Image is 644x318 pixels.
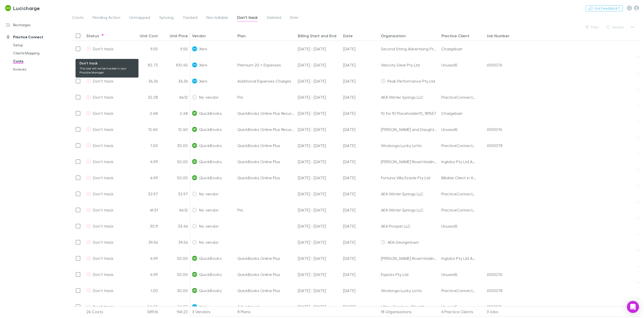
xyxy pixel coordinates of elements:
span: No vendor [199,89,219,105]
span: Don’t track [93,127,114,132]
div: Chargebarr [441,105,462,121]
div: 02 Jan 2025 [341,282,379,299]
div: 01 Feb - 28 Feb 25 [296,202,341,218]
div: 27 Aug 2024 [341,299,379,315]
div: 07 May - 07 Jun 25 [296,121,341,137]
img: QuickBooks's Logo [192,143,197,148]
img: QuickBooks's Logo [192,175,197,180]
div: 2.48 [130,105,160,121]
a: Invoices [8,65,70,73]
img: No vendor's Logo [192,224,197,229]
img: No vendor's Logo [192,95,197,100]
div: J000076 [487,299,502,314]
div: Unused5 [441,121,457,137]
div: Unit Cost [140,33,158,38]
div: 3 Jobs [485,307,530,317]
div: 01 Jan - 31 Jan 25 [296,89,341,105]
div: 36.36 [130,73,160,89]
div: [PERSON_NAME] Road Holdings Pty Ltd [381,250,437,266]
div: Espicks Pty Ltd [381,266,437,282]
span: No vendor [199,186,219,202]
div: QuickBooks Online Plus Recurring charge [DATE] to [DATE] [235,105,296,121]
img: Xero's Logo [192,62,197,67]
div: 39.56 [160,234,190,250]
span: Don’t track [93,240,114,244]
div: 32.97 [130,186,160,202]
div: Unit Price [170,33,188,38]
a: Clients Mapping [8,49,70,57]
div: Hilton Academy Pty Ltd [381,299,437,314]
div: 02 Jan - 02 Feb 25 [296,250,341,266]
div: 9.55 [160,41,190,57]
div: Billing Start and End [298,33,336,38]
img: Lucicharge's Logo [5,5,11,11]
div: 27 May 2025 [341,41,379,57]
div: 01 Aug - 01 Sep 24 [296,137,341,154]
div: 50.00 [160,250,190,266]
div: 50.00 [160,266,190,282]
span: Don’t track [93,224,114,228]
img: QuickBooks's Logo [192,111,197,116]
span: Error [290,15,298,21]
div: Date [343,33,353,38]
div: 02 Aug 2024 [341,154,379,170]
button: Filter [583,24,602,30]
img: QuickBooks's Logo [192,159,197,164]
img: No vendor's Logo [192,240,197,245]
span: Don’t track [93,62,114,67]
a: Practice Connect [1,33,70,41]
div: PracticeConnector2 [441,186,476,202]
div: 18 Organisations [379,307,439,317]
div: Adjustment [235,299,296,315]
span: QuickBooks [199,105,222,121]
div: 01 Aug - 01 Sep 24 [296,154,341,170]
div: 03 Feb 2025 [341,202,379,218]
img: No vendor's Logo [192,191,197,196]
div: QuickBooks Online Plus [235,250,296,266]
div: 4.99 [130,154,160,170]
div: Billable Client in XPM [441,170,476,186]
span: Don’t track [93,207,114,212]
div: J000076 [487,266,502,282]
span: Don’t track [93,111,114,116]
div: 46.12 [160,202,190,218]
div: PracticeConnector2 [441,202,476,218]
span: QuickBooks [199,121,222,137]
div: Second String Advertising Pty Ltd [381,41,437,57]
div: Unused5 [441,299,457,314]
span: QuickBooks [199,137,222,153]
div: AEA Winter Springs LLC [381,186,437,202]
div: 01 Jan - 31 Jan 25 [296,186,341,202]
div: Organisation [381,33,406,38]
div: 01 Jan - 31 Jan 25 [296,234,341,250]
div: Unused5 [441,57,457,73]
div: 02 Jan - 02 Feb 25 [296,282,341,299]
span: Don’t track [93,256,114,261]
span: Costs [72,15,84,21]
div: QuickBooks Online Plus [235,266,296,282]
img: No vendor's Logo [192,207,197,213]
div: J000076 [487,121,502,137]
span: Xero [199,57,207,73]
span: Don’t track [237,15,258,21]
div: 39.56 [130,234,160,250]
span: QuickBooks [199,250,222,266]
div: 8 Plans [235,307,296,317]
span: Don’t track [93,175,114,180]
div: Job Number [487,33,510,38]
img: Xero's Logo [192,79,197,84]
span: Don’t track [93,159,114,164]
span: Deleted [267,15,281,21]
div: 82.73 [130,57,160,73]
span: Tracked [183,15,197,21]
div: 32.28 [130,89,160,105]
div: AEA Prosper LLC [381,218,437,234]
div: QuickBooks Online Plus Recurring charge [DATE] to [DATE] [235,121,296,137]
button: Search [604,24,627,30]
div: Vendor [192,33,206,38]
div: QuickBooks Online Plus [235,137,296,154]
div: 02 Jan 2025 [341,250,379,266]
img: Xero's Logo [192,304,197,309]
div: J000076 [487,57,502,73]
div: 4.99 [130,266,160,282]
